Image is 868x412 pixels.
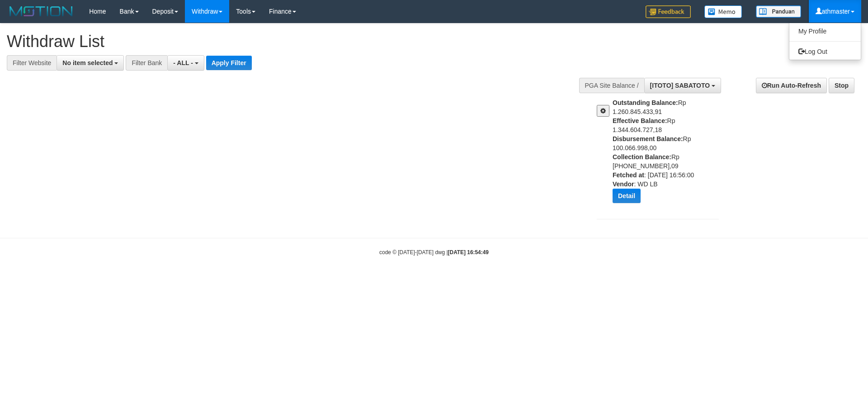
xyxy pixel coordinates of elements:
small: code © [DATE]-[DATE] dwg | [379,249,489,256]
div: PGA Site Balance / [579,78,644,93]
span: No item selected [62,59,113,66]
button: No item selected [57,55,124,71]
a: Run Auto-Refresh [756,78,827,93]
b: Fetched at [613,171,644,179]
button: [ITOTO] SABATOTO [644,78,721,93]
img: MOTION_logo.png [7,5,75,18]
button: - ALL - [167,55,204,71]
a: My Profile [789,25,861,37]
button: Detail [613,189,641,203]
img: Feedback.jpg [646,5,691,18]
button: Apply Filter [206,56,252,70]
b: Outstanding Balance: [613,99,678,106]
a: Stop [829,78,854,93]
strong: [DATE] 16:54:49 [448,249,489,256]
span: - ALL - [173,59,193,66]
b: Collection Balance: [613,153,671,161]
img: panduan.png [756,5,801,18]
b: Effective Balance: [613,117,667,124]
div: Filter Bank [126,55,167,71]
h1: Withdraw List [7,33,570,51]
b: Disbursement Balance: [613,135,683,142]
div: Filter Website [7,55,57,71]
a: Log Out [789,46,861,57]
span: [ITOTO] SABATOTO [650,82,710,89]
div: Rp 1.260.845.433,91 Rp 1.344.604.727,18 Rp 100.066.998,00 Rp [PHONE_NUMBER],09 : [DATE] 16:56:00 ... [613,98,726,210]
img: Button%20Memo.svg [704,5,742,18]
b: Vendor [613,180,634,188]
